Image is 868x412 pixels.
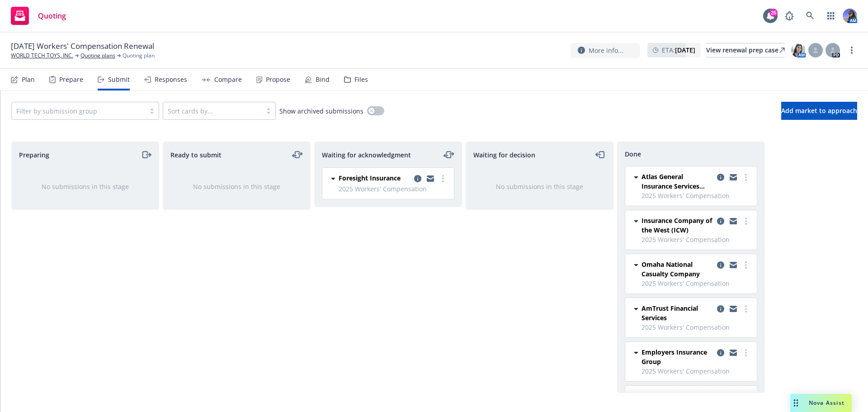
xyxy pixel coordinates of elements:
a: copy logging email [728,347,739,358]
a: copy logging email [715,172,726,183]
a: more [741,172,751,183]
a: Quoting [7,3,70,28]
div: 25 [769,8,778,16]
div: Propose [266,76,290,83]
img: photo [791,43,806,57]
a: copy logging email [425,173,436,184]
div: No submissions in this stage [178,182,296,191]
strong: [DATE] [675,46,695,54]
span: Insurance Company of the West (ICW) [642,216,713,235]
div: Prepare [59,76,83,83]
a: copy logging email [728,216,739,227]
img: photo [843,9,857,23]
span: Add market to approach [781,106,857,115]
span: Ready to submit [170,150,222,160]
span: Waiting for acknowledgment [322,150,411,160]
div: View renewal prep case [706,43,785,57]
span: 2025 Workers' Compensation [642,235,751,244]
span: 2025 Workers' Compensation [642,191,751,200]
a: copy logging email [715,303,726,314]
span: 2025 Workers' Compensation [339,184,448,194]
div: Submit [108,76,130,83]
span: Show archived submissions [279,106,363,116]
a: moveLeftRight [292,149,303,160]
span: AmTrust Financial Services [642,303,713,322]
span: 2025 Workers' Compensation [642,279,751,288]
a: more [846,45,857,56]
div: Bind [316,76,330,83]
span: More info... [589,46,623,55]
span: Preparing [19,150,49,160]
a: more [741,216,751,227]
button: Add market to approach [781,102,857,120]
a: more [741,260,751,270]
a: copy logging email [715,216,726,227]
span: [DATE] Workers' Compensation Renewal [11,41,154,52]
button: More info... [571,43,640,58]
a: more [741,303,751,314]
a: copy logging email [728,260,739,270]
div: No submissions in this stage [26,182,144,191]
span: ETA : [662,45,695,55]
div: Drag to move [790,394,802,412]
a: moveLeft [595,149,606,160]
span: Nova Assist [809,399,844,407]
button: Nova Assist [790,394,852,412]
div: Compare [214,76,242,83]
a: more [741,347,751,358]
span: Quoting plan [123,52,155,60]
a: Quoting plans [80,52,115,60]
a: Search [801,7,819,25]
a: more [438,173,448,184]
a: View renewal prep case [706,43,785,57]
span: Foresight Insurance [339,173,401,183]
a: moveRight [141,149,151,160]
a: copy logging email [728,172,739,183]
div: Plan [22,76,35,83]
span: Done [625,149,641,159]
a: Switch app [822,7,840,25]
span: 2025 Workers' Compensation [642,366,751,376]
a: copy logging email [715,347,726,358]
span: Employers Insurance Group [642,347,713,366]
a: Report a Bug [780,7,798,25]
a: copy logging email [715,260,726,270]
a: moveLeftRight [443,149,454,160]
div: Files [354,76,368,83]
a: WORLD TECH TOYS, INC. [11,52,73,60]
span: Quoting [38,12,66,19]
span: Waiting for decision [473,150,535,160]
div: Responses [155,76,187,83]
a: copy logging email [728,303,739,314]
span: 2025 Workers' Compensation [642,322,751,332]
div: No submissions in this stage [481,182,599,191]
span: Omaha National Casualty Company [642,260,713,279]
a: copy logging email [412,173,423,184]
span: Atlas General Insurance Services (RPS) [642,172,713,191]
